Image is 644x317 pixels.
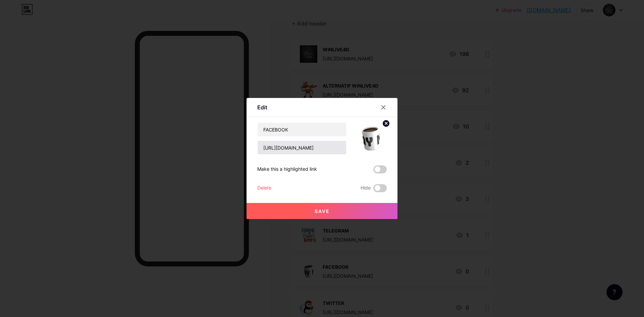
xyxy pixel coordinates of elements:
[257,103,267,111] div: Edit
[361,184,371,192] span: Hide
[257,184,271,192] div: Delete
[258,123,346,136] input: Title
[247,203,397,219] button: Save
[315,208,330,214] span: Save
[258,141,346,154] input: URL
[257,165,317,173] div: Make this a highlighted link
[355,122,387,155] img: link_thumbnail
